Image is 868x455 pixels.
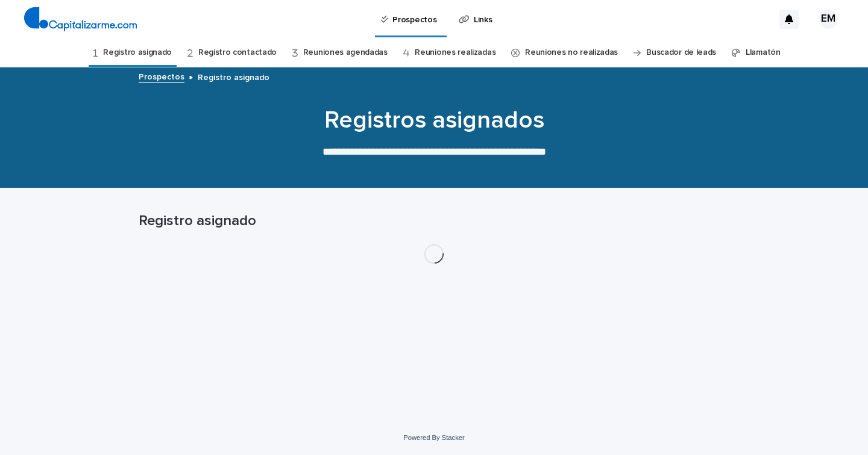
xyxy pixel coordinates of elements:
[198,70,269,83] p: Registro asignado
[139,69,184,83] a: Prospectos
[819,10,838,29] div: EM
[139,106,729,135] h1: Registros asignados
[139,212,729,230] h1: Registro asignado
[103,39,172,67] a: Registro asignado
[646,39,716,67] a: Buscador de leads
[746,39,781,67] a: Llamatón
[415,39,495,67] a: Reuniones realizadas
[303,39,388,67] a: Reuniones agendadas
[525,39,618,67] a: Reuniones no realizadas
[24,7,137,31] img: 4arMvv9wSvmHTHbXwTim
[403,434,464,441] a: Powered By Stacker
[198,39,277,67] a: Registro contactado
